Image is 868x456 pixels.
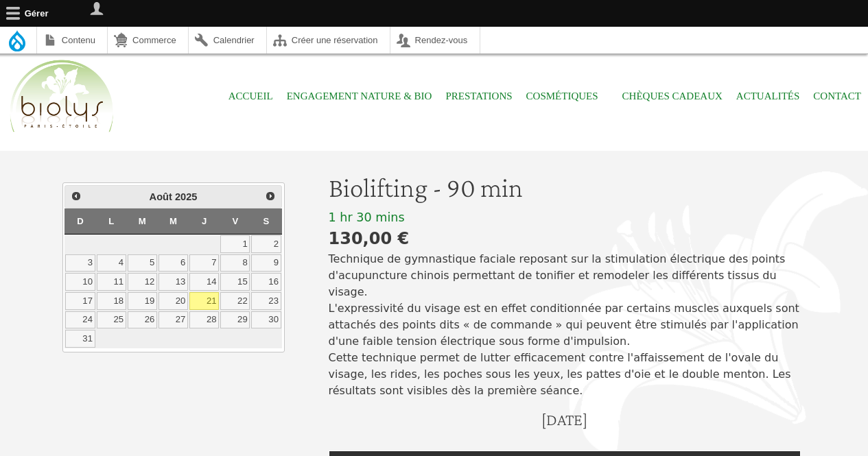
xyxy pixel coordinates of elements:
[220,254,250,272] a: 8
[251,235,281,253] a: 2
[232,216,238,226] span: Vendredi
[736,81,800,112] a: Actualités
[65,292,95,310] a: 17
[202,216,207,226] span: Jeudi
[220,292,250,310] a: 22
[220,235,250,253] a: 1
[97,311,126,329] a: 25
[265,191,276,202] span: Suivant
[263,216,270,226] span: Samedi
[189,311,219,329] a: 28
[7,58,117,136] img: Accueil
[159,254,188,272] a: 6
[813,81,861,112] a: Contact
[329,210,801,226] div: 1 hr 30 mins
[97,292,126,310] a: 18
[108,216,114,226] span: Lundi
[65,330,95,348] a: 31
[329,251,801,399] p: Technique de gymnastique faciale reposant sur la stimulation électrique des points d'acupuncture ...
[287,81,432,112] a: Engagement Nature & Bio
[65,273,95,291] a: 10
[169,216,177,226] span: Mercredi
[622,81,723,112] a: Chèques cadeaux
[65,311,95,329] a: 24
[220,311,250,329] a: 29
[189,273,219,291] a: 14
[159,292,188,310] a: 20
[159,311,188,329] a: 27
[251,254,281,272] a: 9
[251,273,281,291] a: 16
[150,191,172,202] span: Août
[251,292,281,310] a: 23
[220,273,250,291] a: 15
[228,81,273,112] a: Accueil
[97,273,126,291] a: 11
[251,311,281,329] a: 30
[77,216,84,226] span: Dimanche
[261,187,279,205] a: Suivant
[128,254,157,272] a: 5
[97,254,126,272] a: 4
[189,292,219,310] a: 21
[526,81,609,112] span: Cosmétiques
[71,191,82,202] span: Précédent
[67,187,84,205] a: Précédent
[329,226,801,251] div: 130,00 €
[175,191,198,202] span: 2025
[159,273,188,291] a: 13
[445,81,512,112] a: Prestations
[189,254,219,272] a: 7
[329,171,801,204] h1: Biolifting - 90 min
[128,311,157,329] a: 26
[128,273,157,291] a: 12
[139,216,146,226] span: Mardi
[541,410,587,430] h4: [DATE]
[65,254,95,272] a: 3
[128,292,157,310] a: 19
